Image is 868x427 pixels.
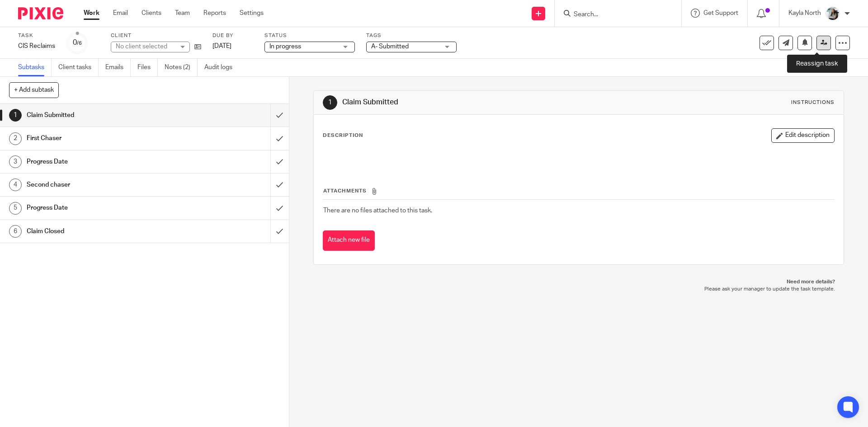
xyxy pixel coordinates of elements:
p: Kayla North [788,9,821,18]
div: 5 [9,202,22,215]
label: Status [264,32,355,39]
button: Edit description [771,128,835,143]
a: Email [113,9,128,18]
a: Files [137,59,158,76]
label: Due by [212,32,253,39]
div: 1 [323,95,337,110]
div: 1 [9,109,22,122]
label: Tags [366,32,457,39]
small: /6 [77,41,82,46]
span: In progress [269,43,301,50]
img: Profile%20Photo.png [826,6,840,21]
label: Client [111,32,201,39]
p: Description [323,132,363,139]
h1: Claim Closed [27,225,183,238]
div: 2 [9,132,22,145]
a: Subtasks [18,59,52,76]
a: Client tasks [58,59,99,76]
a: Notes (2) [165,59,198,76]
div: Instructions [791,99,835,106]
div: 4 [9,178,22,191]
span: [DATE] [212,43,231,49]
a: Settings [240,9,264,18]
div: CIS Reclaims [18,42,55,51]
input: Search [573,11,654,19]
button: Attach new file [323,230,375,251]
div: No client selected [116,42,175,51]
span: A- Submitted [371,43,409,50]
p: Please ask your manager to update the task template. [322,286,835,293]
label: Task [18,32,55,39]
div: 6 [9,225,22,238]
a: Team [175,9,190,18]
a: Clients [142,9,161,18]
button: + Add subtask [9,82,59,98]
h1: Claim Submitted [342,98,598,107]
div: 3 [9,155,22,168]
h1: First Chaser [27,131,183,145]
a: Audit logs [204,59,239,76]
a: Reports [203,9,226,18]
h1: Second chaser [27,178,183,192]
span: Attachments [323,188,367,193]
span: There are no files attached to this task. [323,207,432,214]
h1: Progress Date [27,155,183,169]
h1: Claim Submitted [27,108,183,122]
img: Pixie [18,7,63,19]
a: Emails [105,59,131,76]
span: Get Support [703,10,738,16]
h1: Progress Date [27,201,183,215]
p: Need more details? [322,278,835,286]
div: 0 [73,38,82,48]
a: Work [84,9,99,18]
